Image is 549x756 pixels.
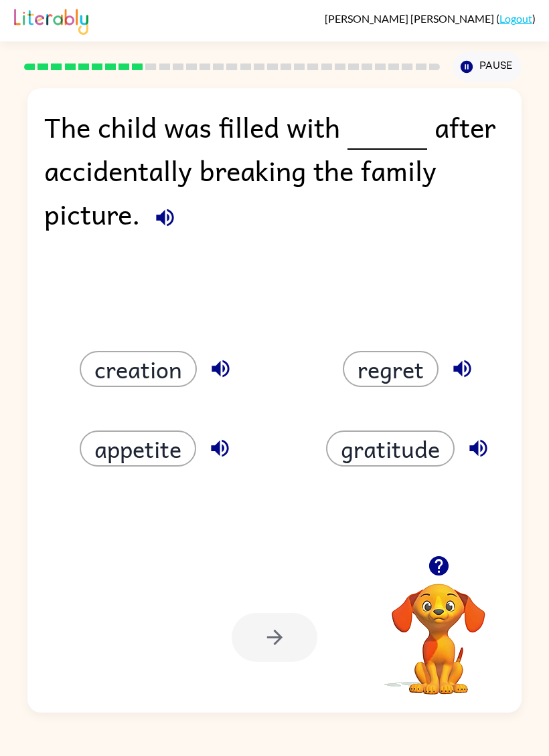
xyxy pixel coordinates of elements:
[343,351,439,387] button: regret
[453,51,522,82] button: Pause
[44,105,505,206] div: The child was filled with after accidentally breaking the family picture.
[14,5,88,35] img: Literably
[325,12,536,25] div: ( )
[372,563,505,697] video: Your browser must support playing .mp4 files to use Literably. Please try using another browser.
[325,12,496,25] span: [PERSON_NAME] [PERSON_NAME]
[80,430,196,467] button: appetite
[80,351,197,387] button: creation
[499,12,532,25] a: Logout
[326,430,455,467] button: gratitude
